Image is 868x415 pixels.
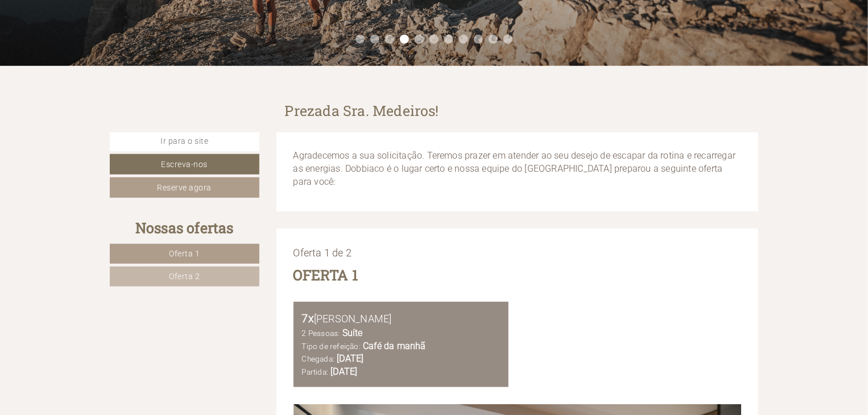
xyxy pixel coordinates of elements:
font: [PERSON_NAME] [189,13,259,23]
font: Oferta 2 [169,272,200,281]
font: Enviar [407,305,431,314]
font: Oferta 1 [169,249,200,258]
font: Prezada Sra. Medeiros! [285,101,439,120]
font: 2 Pessoas: [302,329,340,338]
a: Escreva-nos [110,154,259,175]
a: Reserve agora [110,177,259,198]
font: Hotel Simpaty [18,34,60,42]
font: Você [166,71,180,78]
font: 16:46 [418,119,431,126]
font: Ir para o site [160,137,208,146]
font: Reserve agora [158,183,212,192]
font: Partida: [302,367,329,376]
font: Chegada: [302,354,335,363]
font: Oferta 1 [294,265,358,284]
font: Café da manhã [363,341,426,351]
font: Agradecemos a sua solicitação. Teremos prazer em atender ao seu desejo de escapar da rotina e rec... [294,150,736,187]
font: Oferta 1 de 2 [294,247,352,259]
font: Nossas ofertas [135,218,234,237]
font: Tipo de refeição: [302,342,361,351]
font: [PERSON_NAME] [314,313,392,325]
font: Suíte [342,327,363,338]
font: 7x [302,312,314,325]
font: [DATE] [330,366,357,377]
font: Olá, como podemos ajudar você? [18,43,154,54]
a: Ir para o site [110,132,259,151]
button: Enviar [389,299,448,319]
font: Escreva-nos [162,160,208,169]
font: Olá, [PERSON_NAME]!!! Primeiramente, obrigado pela resposta rápida! Você pode compartilhar as tar... [166,80,429,117]
font: [DATE] [337,353,363,364]
font: 16:45 [141,56,154,63]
